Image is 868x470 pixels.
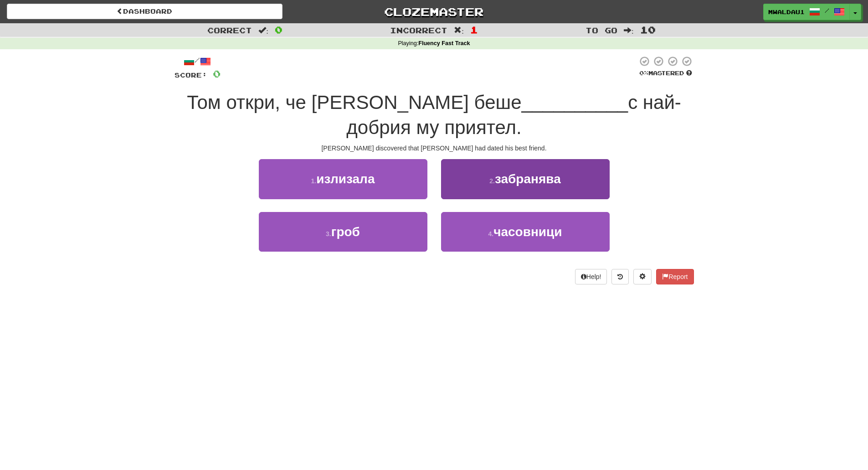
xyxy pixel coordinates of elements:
span: излизала [316,172,375,186]
span: To go [586,26,617,35]
span: mwaldau1 [768,8,805,16]
a: Clozemaster [296,4,572,20]
button: Round history (alt+y) [611,269,629,284]
button: 4.часовници [441,212,610,252]
button: 3.гроб [259,212,427,252]
div: [PERSON_NAME] discovered that [PERSON_NAME] had dated his best friend. [175,144,694,153]
a: Dashboard [7,4,282,19]
span: : [454,26,464,34]
span: : [258,26,268,34]
span: Том откри, че [PERSON_NAME] беше [187,92,521,113]
button: 1.излизала [259,159,427,199]
button: Help! [575,269,607,284]
span: / [825,7,829,14]
button: 2.забранява [441,159,610,199]
span: Incorrect [390,26,447,35]
span: 1 [470,24,478,35]
span: Correct [207,26,252,35]
span: 10 [640,24,656,35]
span: гроб [331,225,360,239]
span: забранява [495,172,561,186]
button: Report [656,269,693,284]
span: часовници [493,225,562,239]
small: 2 . [489,177,495,185]
strong: Fluency Fast Track [418,40,470,46]
small: 4 . [488,230,494,238]
span: Score: [175,71,207,79]
span: __________ [522,92,628,113]
span: с най-добрия му приятел. [346,92,681,138]
a: mwaldau1 / [763,4,850,20]
div: Mastered [637,69,694,77]
small: 3 . [326,230,331,238]
span: 0 % [639,69,648,77]
span: 0 [213,68,221,79]
span: : [624,26,634,34]
small: 1 . [311,177,317,185]
div: / [175,56,221,67]
span: 0 [275,24,282,35]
